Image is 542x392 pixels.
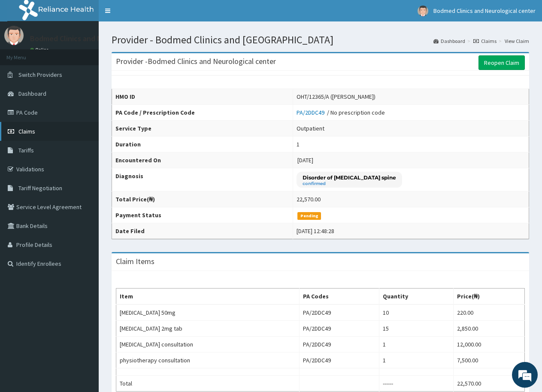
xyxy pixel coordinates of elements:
[116,58,276,65] h3: Provider - Bodmed Clinics and Neurological center
[50,108,118,195] span: We're online!
[379,376,454,392] td: ------
[116,289,300,305] th: Item
[454,376,525,392] td: 22,570.00
[112,105,293,121] th: PA Code / Prescription Code
[18,71,62,79] span: Switch Providers
[454,304,525,321] td: 220.00
[300,352,379,368] td: PA/2DDC49
[112,168,293,191] th: Diagnosis
[112,223,293,239] th: Date Filed
[300,289,379,305] th: PA Codes
[297,109,327,116] a: PA/2DDC49
[141,4,161,25] div: Minimize live chat window
[4,26,24,45] img: User Image
[379,304,454,321] td: 10
[300,337,379,352] td: PA/2DDC49
[297,92,375,101] div: OHT/12365/A ([PERSON_NAME])
[112,137,293,152] th: Duration
[116,321,300,337] td: [MEDICAL_DATA] 2mg tab
[116,258,154,265] h3: Claim Items
[379,337,454,352] td: 1
[112,191,293,207] th: Total Price(₦)
[300,321,379,337] td: PA/2DDC49
[116,352,300,368] td: physiotherapy consultation
[297,124,324,133] div: Outpatient
[30,47,51,53] a: Online
[379,352,454,368] td: 1
[473,37,497,45] a: Claims
[297,108,385,117] div: / No prescription code
[454,321,525,337] td: 2,850.00
[433,37,465,45] a: Dashboard
[18,184,62,192] span: Tariff Negotiation
[112,152,293,168] th: Encountered On
[18,146,34,154] span: Tariffs
[112,34,529,46] h1: Provider - Bodmed Clinics and [GEOGRAPHIC_DATA]
[454,337,525,352] td: 12,000.00
[433,7,536,15] span: Bodmed Clinics and Neurological center
[303,182,396,186] small: confirmed
[478,55,525,70] a: Reopen Claim
[16,43,35,64] img: d_794563401_company_1708531726252_794563401
[418,6,428,16] img: User Image
[45,48,144,59] div: Chat with us now
[112,121,293,137] th: Service Type
[379,289,454,305] th: Quantity
[505,37,529,45] a: View Claim
[116,376,300,392] td: Total
[4,234,164,264] textarea: Type your message and hit 'Enter'
[18,90,46,97] span: Dashboard
[297,212,321,220] span: Pending
[297,140,300,149] div: 1
[454,289,525,305] th: Price(₦)
[30,35,164,43] p: Bodmed Clinics and Neurological center
[297,195,321,204] div: 22,570.00
[18,128,35,135] span: Claims
[303,174,396,181] p: Disorder of [MEDICAL_DATA] spine
[300,304,379,321] td: PA/2DDC49
[454,352,525,368] td: 7,500.00
[112,89,293,105] th: HMO ID
[379,321,454,337] td: 15
[297,227,334,235] div: [DATE] 12:48:28
[112,207,293,223] th: Payment Status
[297,156,313,164] span: [DATE]
[116,337,300,352] td: [MEDICAL_DATA] consultation
[116,304,300,321] td: [MEDICAL_DATA] 50mg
